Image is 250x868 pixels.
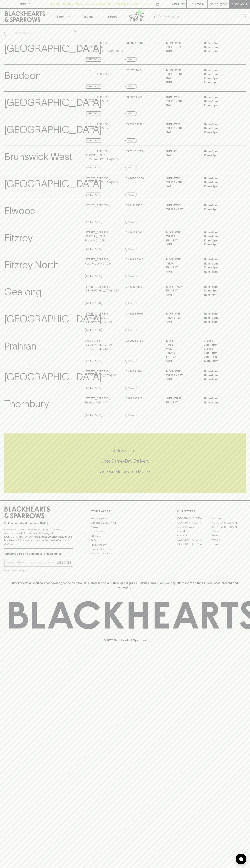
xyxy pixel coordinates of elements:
[166,99,198,103] p: THURS - FRI
[211,542,246,546] a: Thornbury
[125,166,137,170] a: Call
[224,3,226,5] p: 0
[85,359,102,363] a: Directions
[7,581,243,589] p: Blackhearts & Sparrows acknowledges the traditional Custodians of land throughout [GEOGRAPHIC_DAT...
[125,149,143,153] p: 03 7300 6721
[177,516,211,521] a: [GEOGRAPHIC_DATA]
[125,396,142,401] p: 0399697225
[85,122,110,130] p: [STREET_ADDRESS] , Brunswick VIC 3057
[204,378,236,382] p: 11am – 8pm
[85,84,102,89] a: Directions
[91,547,159,551] a: Shipping Information
[204,203,236,208] p: 11am – 8pm
[166,76,198,80] p: SAT
[4,528,73,546] p: It is against the law to sell or supply alcohol to, or to obtain alcohol on behalf of a person un...
[166,122,198,126] p: SUN - WED
[85,231,125,243] p: [STREET_ADDRESS][PERSON_NAME] , Fitzroy VIC 3065
[204,235,236,239] p: 11am – 9pm
[125,203,142,208] p: 03 9191 4850
[4,569,73,572] p: We will never spam you
[4,95,102,110] p: [GEOGRAPHIC_DATA]
[4,396,49,411] p: Thornbury
[125,138,137,143] a: Call
[204,149,236,153] p: 11am – 8pm
[166,320,198,324] p: SUN
[125,370,142,374] p: 03 9428 1801
[166,373,198,378] p: THURS - SAT
[204,347,236,351] p: Closed –
[166,126,198,130] p: THURS - FRI
[204,95,236,99] p: 11am – 8pm
[4,339,36,354] p: Prahran
[166,153,198,158] p: SAT
[210,2,218,6] p: $0.00
[204,153,236,158] p: 10am – 8pm
[4,176,102,191] p: [GEOGRAPHIC_DATA]
[125,220,137,224] a: Call
[166,95,198,99] p: SUN - WED
[85,413,102,417] a: Directions
[166,72,198,76] p: THURS - FRI
[4,68,41,83] p: Braddon
[166,68,198,72] p: MON - WED
[55,559,73,567] button: SUBSCRIBE
[166,239,198,243] p: FRI - SAT
[204,49,236,53] p: 11am – 8pm
[204,270,236,274] p: 11am – 8pm
[177,525,211,529] a: Brunswick West
[177,521,211,525] a: [GEOGRAPHIC_DATA]
[204,262,236,266] p: 11am – 9pm
[100,9,125,24] a: Stores
[125,193,137,197] a: Call
[13,30,73,36] input: Search stores
[204,45,236,49] p: 11am – 9pm
[166,351,198,355] p: THURS
[85,138,102,143] a: Directions
[177,533,211,538] a: Fitzroy North
[4,468,246,474] h5: Across Melbourne Metro
[166,258,198,262] p: MON - WED
[85,301,102,305] a: Directions
[166,347,198,351] p: WED
[204,373,236,378] p: 11am – 9pm
[91,530,159,534] a: Contact Us
[85,193,102,197] a: Directions
[85,396,110,405] p: [STREET_ADDRESS] , Thornbury VIC 3071
[91,551,159,556] a: Terms & Conditions
[166,355,198,359] p: FRI - SAT
[56,560,71,565] p: SUBSCRIBE
[85,328,102,332] a: Directions
[91,534,159,538] a: Gift Cards
[204,99,236,103] p: 11am – 9pm
[195,2,204,6] p: Login
[4,258,59,272] p: Fitzroy North
[166,262,198,266] p: THUR
[166,266,198,270] p: FRI - SAT
[204,343,236,347] p: 9am – 6pm
[56,14,64,19] p: Shop
[204,293,236,297] p: 11am – 7pm
[125,176,144,181] p: 03 9050 0659
[85,339,125,351] p: Shop 813-814 [GEOGRAPHIC_DATA] , [STREET_ADDRESS]
[204,339,236,343] p: Closed –
[85,258,112,266] p: [STREET_ADDRESS] , North Fitzroy VIC 3068
[204,130,236,134] p: 10am – 9pm
[125,285,142,289] p: 03 5242 8109
[211,538,246,542] a: Prahran
[50,9,75,24] button: Shop
[75,9,100,24] a: Tastings
[85,220,102,224] a: Directions
[166,103,198,107] p: SAT
[85,68,109,76] p: Shop 15 , [STREET_ADDRESS]
[125,41,143,45] p: 03 9077 5145
[85,203,110,208] p: [STREET_ADDRESS] ,
[85,57,102,62] a: Directions
[166,45,198,49] p: THURS - SAT
[166,370,198,374] p: MON - WED
[91,525,159,529] a: Careers
[231,2,247,6] p: Checkout
[85,285,119,293] p: [STREET_ADDRESS] , [GEOGRAPHIC_DATA] 3220
[85,370,118,378] p: [STREET_ADDRESS] , [GEOGRAPHIC_DATA] 3121
[125,111,137,116] a: Call
[82,14,93,19] p: Tastings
